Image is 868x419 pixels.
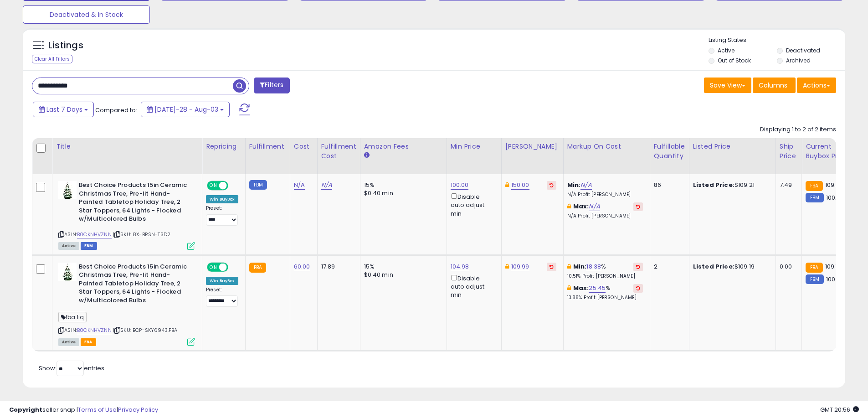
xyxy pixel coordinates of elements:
span: | SKU: BCP-SKY6943.FBA [113,326,178,334]
label: Active [718,47,734,54]
small: FBA [806,263,822,273]
span: 100.33 [826,193,844,202]
a: 25.45 [589,284,606,293]
div: Win BuyBox [206,277,238,285]
b: Max: [573,284,589,292]
span: ON [208,263,219,271]
span: OFF [227,263,241,271]
span: Show: entries [39,364,104,372]
span: Last 7 Days [46,105,82,114]
p: N/A Profit [PERSON_NAME] [567,213,643,219]
div: Fulfillment Cost [321,142,356,161]
small: Amazon Fees. [364,151,370,160]
small: FBM [249,180,267,190]
small: FBM [806,274,823,284]
a: 100.00 [451,181,469,190]
div: $0.40 min [364,189,440,197]
a: N/A [589,202,600,211]
div: 86 [654,181,682,189]
p: Listing States: [709,36,845,45]
b: Listed Price: [693,181,734,189]
div: % [567,263,643,279]
div: % [567,284,643,301]
a: 109.99 [511,262,529,271]
small: FBA [806,181,822,191]
span: 109.19 [825,181,842,189]
div: Cost [294,142,313,151]
div: $109.19 [693,263,769,271]
div: Disable auto adjust min [451,273,494,300]
div: seller snap | | [9,406,158,414]
div: Min Price [451,142,498,151]
a: Privacy Policy [118,405,158,414]
div: Win BuyBox [206,195,238,203]
div: Clear All Filters [32,55,72,63]
div: 0.00 [780,263,795,271]
span: Compared to: [95,106,137,114]
span: | SKU: 8X-BRSN-TSD2 [113,231,170,238]
small: FBM [806,193,823,202]
th: The percentage added to the cost of goods (COGS) that forms the calculator for Min & Max prices. [563,138,650,174]
span: 109.19 [825,262,842,271]
span: All listings currently available for purchase on Amazon [58,338,79,346]
button: Deactivated & In Stock [23,5,150,24]
div: $0.40 min [364,271,440,279]
div: 7.49 [780,181,795,189]
a: N/A [294,181,305,190]
p: N/A Profit [PERSON_NAME] [567,191,643,198]
button: Last 7 Days [33,102,94,117]
button: Actions [797,78,836,93]
a: 104.98 [451,262,469,271]
div: ASIN: [58,263,195,345]
h5: Listings [48,39,83,52]
a: B0CKNHVZNN [77,231,112,238]
div: Amazon Fees [364,142,443,151]
button: Save View [704,78,751,93]
label: Out of Stock [718,57,751,64]
div: Current Buybox Price [806,142,853,161]
div: Repricing [206,142,241,151]
p: 13.88% Profit [PERSON_NAME] [567,295,643,301]
a: 18.38 [586,262,601,271]
p: 10.51% Profit [PERSON_NAME] [567,273,643,279]
label: Archived [786,57,811,64]
div: 15% [364,181,440,189]
a: 150.00 [511,181,529,190]
div: Markup on Cost [567,142,646,151]
div: $109.21 [693,181,769,189]
b: Max: [573,202,589,211]
a: Terms of Use [78,405,117,414]
label: Deactivated [786,47,820,54]
span: [DATE]-28 - Aug-03 [154,105,218,114]
div: Preset: [206,205,238,226]
div: Disable auto adjust min [451,191,494,218]
span: OFF [227,182,241,190]
strong: Copyright [9,405,42,414]
div: Preset: [206,287,238,307]
span: 100.33 [826,275,844,284]
b: Min: [567,181,581,189]
img: 41jhT0+gzoL._SL40_.jpg [58,263,77,281]
div: Title [56,142,198,151]
span: FBM [81,242,97,250]
b: Best Choice Products 15in Ceramic Christmas Tree, Pre-lit Hand-Painted Tabletop Holiday Tree, 2 S... [79,181,190,226]
div: 17.89 [321,263,353,271]
img: 41jhT0+gzoL._SL40_.jpg [58,181,77,199]
b: Best Choice Products 15in Ceramic Christmas Tree, Pre-lit Hand-Painted Tabletop Holiday Tree, 2 S... [79,263,190,307]
b: Min: [573,262,587,271]
span: FBA [81,338,96,346]
div: Displaying 1 to 2 of 2 items [760,125,836,134]
div: 15% [364,263,440,271]
b: Listed Price: [693,262,734,271]
span: fba liq [58,312,87,322]
a: 60.00 [294,262,310,271]
div: ASIN: [58,181,195,248]
button: Columns [753,78,796,93]
button: [DATE]-28 - Aug-03 [141,102,230,117]
div: [PERSON_NAME] [505,142,560,151]
div: Fulfillable Quantity [654,142,685,161]
a: N/A [321,181,332,190]
span: Columns [759,81,787,90]
div: Fulfillment [249,142,286,151]
div: Ship Price [780,142,798,161]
